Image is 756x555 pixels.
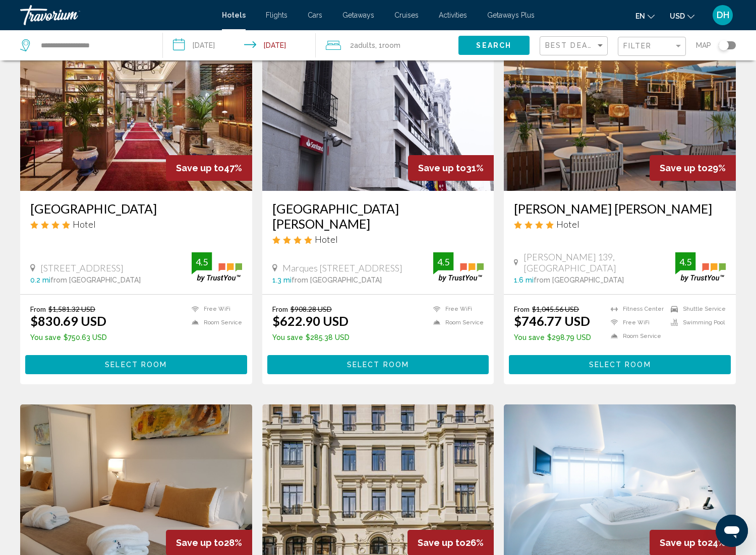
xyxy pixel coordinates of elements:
li: Free WiFi [187,305,242,313]
ins: $830.69 USD [30,313,106,328]
span: Map [696,38,711,52]
a: Getaways Plus [487,11,535,19]
del: $1,045.56 USD [532,305,579,313]
button: Select Room [509,355,731,374]
span: Marques [STREET_ADDRESS] [282,262,402,273]
span: 1.6 mi [514,276,534,284]
ins: $622.90 USD [272,313,348,328]
span: You save [30,333,61,341]
span: Select Room [347,361,409,369]
div: 4.5 [433,256,453,268]
span: Select Room [105,361,167,369]
span: from [GEOGRAPHIC_DATA] [50,276,141,284]
a: Hotels [222,11,246,19]
button: Filter [618,36,686,57]
a: Select Room [267,358,489,369]
span: Select Room [589,361,651,369]
div: 31% [408,155,494,181]
li: Shuttle Service [666,305,726,313]
button: Change language [635,9,655,23]
li: Free WiFi [428,305,484,313]
span: [STREET_ADDRESS] [40,262,124,273]
span: [PERSON_NAME] 139, [GEOGRAPHIC_DATA] [524,251,675,273]
span: from [GEOGRAPHIC_DATA] [292,276,382,284]
span: Save up to [176,537,224,548]
li: Fitness Center [606,305,666,313]
mat-select: Sort by [545,42,605,50]
img: trustyou-badge.svg [433,252,484,282]
div: 4.5 [675,256,695,268]
span: Filter [623,42,652,50]
button: Search [458,36,530,54]
a: Getaways [342,11,374,19]
a: Travorium [20,5,212,25]
span: DH [717,10,729,20]
span: From [272,305,288,313]
span: Save up to [176,163,224,173]
p: $298.79 USD [514,333,591,341]
div: 4 star Hotel [514,219,726,230]
span: Save up to [418,163,466,173]
a: [GEOGRAPHIC_DATA] [30,201,242,216]
div: 29% [650,155,736,181]
span: Room [382,41,400,49]
button: Select Room [267,355,489,374]
span: From [30,305,46,313]
a: Select Room [25,358,247,369]
a: Select Room [509,358,731,369]
ins: $746.77 USD [514,313,590,328]
img: Hotel image [20,30,252,191]
span: Save up to [418,537,466,548]
span: Save up to [660,163,708,173]
span: , 1 [375,38,400,52]
div: 4.5 [192,256,212,268]
span: en [635,12,645,20]
span: Search [476,42,511,50]
span: From [514,305,530,313]
a: [PERSON_NAME] [PERSON_NAME] [514,201,726,216]
span: You save [272,333,303,341]
button: Change currency [670,9,694,23]
div: 47% [166,155,252,181]
div: 4 star Hotel [30,219,242,230]
li: Room Service [428,318,484,327]
img: Hotel image [262,30,494,191]
span: Activities [439,11,467,19]
p: $285.38 USD [272,333,350,341]
a: Cruises [394,11,419,19]
button: User Menu [710,5,736,26]
del: $908.28 USD [290,305,332,313]
span: Hotel [73,219,96,230]
img: trustyou-badge.svg [675,252,726,282]
a: Cars [308,11,322,19]
img: Hotel image [504,30,736,191]
span: 0.2 mi [30,276,50,284]
a: Flights [266,11,287,19]
button: Toggle map [711,41,736,50]
button: Select Room [25,355,247,374]
li: Swimming Pool [666,318,726,327]
li: Room Service [606,332,666,340]
span: You save [514,333,545,341]
span: Adults [354,41,375,49]
button: Travelers: 2 adults, 0 children [316,30,458,60]
span: Hotel [556,219,579,230]
img: trustyou-badge.svg [192,252,242,282]
a: [GEOGRAPHIC_DATA][PERSON_NAME] [272,201,484,231]
iframe: Button to launch messaging window [716,515,748,547]
del: $1,581.32 USD [48,305,95,313]
li: Room Service [187,318,242,327]
p: $750.63 USD [30,333,107,341]
span: from [GEOGRAPHIC_DATA] [534,276,624,284]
